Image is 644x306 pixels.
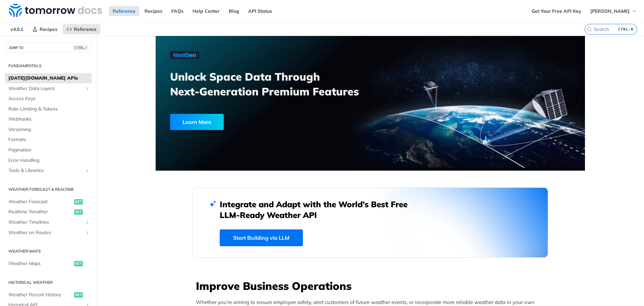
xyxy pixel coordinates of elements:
a: Weather TimelinesShow subpages for Weather Timelines [5,217,92,227]
span: v4.0.1 [7,24,27,34]
button: JUMP TOCTRL-/ [5,43,92,53]
span: Rate Limiting & Tokens [8,106,90,113]
span: Weather Data Layers [8,85,83,92]
button: Show subpages for Weather Data Layers [85,86,90,91]
a: [DATE][DOMAIN_NAME] APIs [5,73,92,83]
a: Formats [5,135,92,145]
a: API Status [245,6,276,16]
span: Pagination [8,147,90,154]
a: Start Building via LLM [220,229,303,246]
button: Show subpages for Weather on Routes [85,230,90,235]
button: Show subpages for Weather Timelines [85,220,90,225]
a: Weather Recent Historyget [5,290,92,300]
a: Reference [109,6,139,16]
a: Weather Data LayersShow subpages for Weather Data Layers [5,84,92,94]
a: Recipes [141,6,166,16]
span: Weather on Routes [8,229,83,236]
a: Tools & LibrariesShow subpages for Tools & Libraries [5,166,92,176]
h2: Weather Maps [5,248,92,254]
span: get [74,199,83,205]
svg: Search [587,27,592,32]
a: Weather on RoutesShow subpages for Weather on Routes [5,228,92,238]
span: Realtime Weather [8,209,72,215]
h3: Unlock Space Data Through Next-Generation Premium Features [170,69,378,99]
a: Pagination [5,145,92,155]
a: Help Center [189,6,223,16]
h2: Integrate and Adapt with the World’s Best Free LLM-Ready Weather API [220,199,418,220]
span: [DATE][DOMAIN_NAME] APIs [8,75,90,82]
a: Error Handling [5,156,92,166]
h2: Weather Forecast & realtime [5,186,92,192]
span: Webhooks [8,116,90,123]
a: Weather Forecastget [5,197,92,207]
img: NextGen [170,51,200,59]
span: Weather Recent History [8,292,72,298]
span: get [74,292,83,298]
span: Error Handling [8,157,90,164]
span: Weather Maps [8,260,72,267]
span: get [74,209,83,215]
span: Formats [8,136,90,143]
span: Weather Timelines [8,219,83,226]
a: Get Your Free API Key [528,6,585,16]
a: Learn More [170,114,336,130]
span: [PERSON_NAME] [590,8,630,14]
div: Learn More [170,114,224,130]
h2: Historical Weather [5,279,92,286]
a: Realtime Weatherget [5,207,92,217]
a: Access Keys [5,94,92,104]
a: Reference [63,24,100,34]
span: Weather Forecast [8,199,72,205]
a: Webhooks [5,114,92,124]
span: CTRL-/ [73,45,88,50]
a: Blog [225,6,243,16]
span: Tools & Libraries [8,167,83,174]
a: Rate Limiting & Tokens [5,104,92,114]
h3: Improve Business Operations [196,278,548,293]
a: Versioning [5,125,92,135]
a: FAQs [168,6,187,16]
h2: Fundamentals [5,63,92,69]
a: Weather Mapsget [5,259,92,269]
button: Show subpages for Tools & Libraries [85,168,90,173]
span: get [74,261,83,266]
span: Reference [74,26,97,32]
kbd: CTRL-K [616,26,635,33]
span: Access Keys [8,95,90,102]
span: Versioning [8,126,90,133]
img: Tomorrow.io Weather API Docs [9,4,102,17]
button: [PERSON_NAME] [587,6,641,16]
span: Recipes [40,26,57,32]
a: Recipes [29,24,61,34]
